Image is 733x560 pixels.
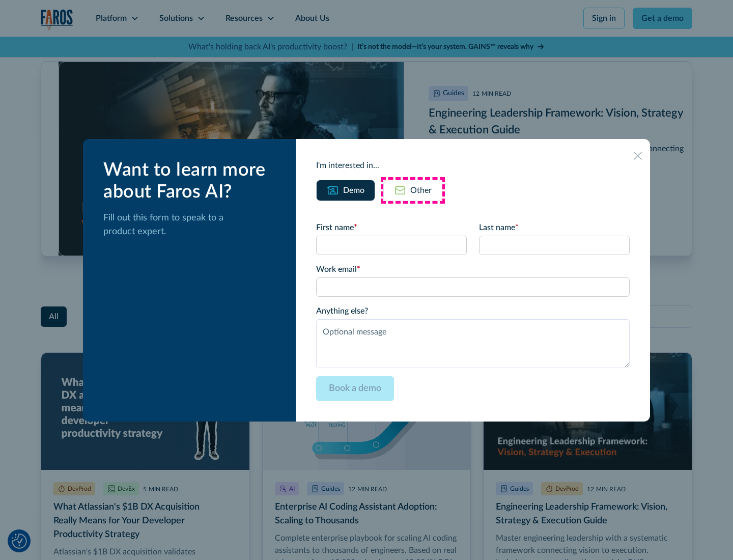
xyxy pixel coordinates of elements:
form: Email Form [316,221,630,401]
div: Other [410,184,432,197]
input: Book a demo [316,376,394,401]
p: Fill out this form to speak to a product expert. [103,211,279,239]
label: Anything else? [316,305,630,317]
label: First name [316,221,467,234]
div: Demo [343,184,364,197]
label: Work email [316,263,630,275]
label: Last name [479,221,630,234]
div: Want to learn more about Faros AI? [103,159,279,203]
div: I'm interested in... [316,159,630,172]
